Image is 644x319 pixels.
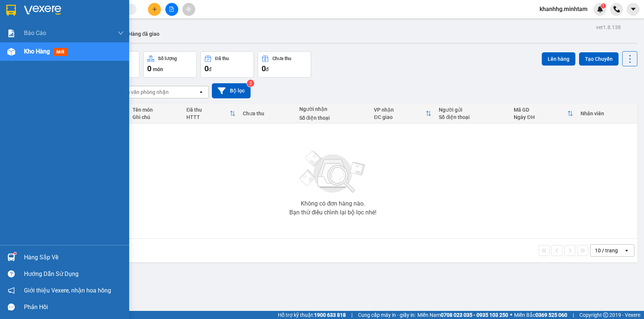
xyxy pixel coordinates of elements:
[7,48,15,56] img: warehouse-icon
[132,107,179,113] div: Tên món
[510,104,576,123] th: Toggle SortBy
[301,201,365,207] div: Không có đơn hàng nào.
[358,311,416,319] span: Cung cấp máy in - giấy in:
[272,56,291,61] div: Chưa thu
[209,66,211,72] span: đ
[258,51,311,78] button: Chưa thu0đ
[262,64,266,73] span: 0
[24,48,50,55] span: Kho hàng
[24,302,124,313] div: Phản hồi
[186,107,230,113] div: Đã thu
[266,66,269,72] span: đ
[514,114,567,120] div: Ngày ĐH
[514,311,567,319] span: Miền Bắc
[8,287,15,294] span: notification
[602,3,605,8] span: 1
[54,48,67,56] span: mới
[289,210,376,215] div: Bạn thử điều chỉnh lại bộ lọc nhé!
[24,252,124,263] div: Hàng sắp về
[370,104,435,123] th: Toggle SortBy
[374,114,426,120] div: ĐC giao
[123,25,165,43] button: Hàng đã giao
[148,3,161,16] button: plus
[6,5,16,16] img: logo-vxr
[374,107,426,113] div: VP nhận
[118,30,124,36] span: down
[603,312,608,318] span: copyright
[186,114,230,120] div: HTTT
[630,6,637,13] span: caret-down
[351,311,352,319] span: |
[596,23,621,31] div: ver 1.8.138
[182,3,195,16] button: aim
[212,83,251,98] button: Bộ lọc
[8,270,15,277] span: question-circle
[24,28,46,38] span: Báo cáo
[542,52,575,66] button: Lên hàng
[247,80,254,87] sup: 2
[215,56,229,61] div: Đã thu
[158,56,177,61] div: Số lượng
[627,3,640,16] button: caret-down
[314,312,346,318] strong: 1900 633 818
[417,311,508,319] span: Miền Nam
[183,104,239,123] th: Toggle SortBy
[8,304,15,311] span: message
[510,313,512,316] span: ⚪️
[278,311,346,319] span: Hỗ trợ kỹ thuật:
[535,312,567,318] strong: 0369 525 060
[118,88,169,96] div: Chọn văn phòng nhận
[24,269,124,280] div: Hướng dẫn sử dụng
[7,253,15,261] img: warehouse-icon
[169,7,174,12] span: file-add
[243,111,292,116] div: Chưa thu
[595,247,618,254] div: 10 / trang
[581,111,634,116] div: Nhân viên
[613,6,620,13] img: phone-icon
[14,252,16,255] sup: 1
[534,4,593,14] span: khanhhg.minhtam
[186,7,191,12] span: aim
[153,66,163,72] span: món
[597,6,603,13] img: icon-new-feature
[24,286,111,295] span: Giới thiệu Vexere, nhận hoa hồng
[299,115,367,121] div: Số điện thoại
[165,3,178,16] button: file-add
[439,107,506,113] div: Người gửi
[579,52,619,66] button: Tạo Chuyến
[147,64,151,73] span: 0
[601,3,606,8] sup: 1
[152,7,157,12] span: plus
[143,51,197,78] button: Số lượng0món
[7,29,15,37] img: solution-icon
[299,106,367,112] div: Người nhận
[296,146,370,198] img: svg+xml;base64,PHN2ZyBjbGFzcz0ibGlzdC1wbHVnX19zdmciIHhtbG5zPSJodHRwOi8vd3d3LnczLm9yZy8yMDAwL3N2Zy...
[573,311,574,319] span: |
[624,248,630,253] svg: open
[514,107,567,113] div: Mã GD
[200,51,254,78] button: Đã thu0đ
[441,312,508,318] strong: 0708 023 035 - 0935 103 250
[198,89,204,95] svg: open
[439,114,506,120] div: Số điện thoại
[204,64,209,73] span: 0
[132,114,179,120] div: Ghi chú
